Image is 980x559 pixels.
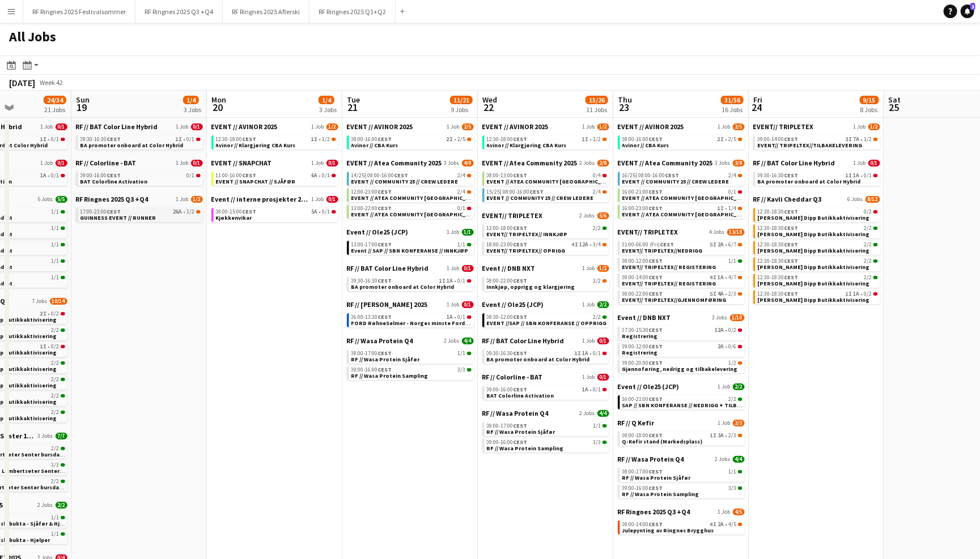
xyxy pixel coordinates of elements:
[618,228,745,236] a: EVENT// TRIPLETEX4 Jobs13/18
[176,160,189,167] span: 1 Job
[107,172,121,179] span: CEST
[347,159,474,228] div: EVENT // Atea Community 20253 Jobs4/914/25|08:00-16:00CEST2/4EVENT // COMMUNITY 25 // CREW LEDERE...
[729,258,737,264] span: 1/1
[753,122,880,131] a: EVENT// TRIPLETEX1 Job1/2
[503,189,544,195] span: 08:00-16:00
[351,172,472,185] a: 14/25|08:00-16:00CEST2/4EVENT // COMMUNITY 25 // CREW LEDERE
[347,264,474,272] a: RF // BAT Color Line Hybrid1 Job0/1
[23,1,135,23] button: RF Ringnes 2025 Festivalsommer
[41,160,53,167] span: 1 Job
[784,208,799,215] span: CEST
[718,136,724,142] span: 2I
[622,204,743,217] a: 16:00-23:00CEST1I•1/4EVENT // ATEA COMMUNITY [GEOGRAPHIC_DATA] // EVENT CREW
[243,208,257,215] span: CEST
[312,196,324,203] span: 1 Job
[866,196,880,203] span: 8/12
[378,135,392,143] span: CEST
[622,263,716,271] span: EVENT// TRIPELTEX// REGISTERING
[76,195,149,203] span: RF Ringnes 2025 Q3 +Q4
[854,136,860,142] span: 7A
[487,189,502,195] span: 15/25
[487,224,607,237] a: 12:00-18:00CEST2/2EVENT// TRIPELTEX// INNKJØP
[622,172,743,185] a: 16/25|08:00-16:00CEST2/4EVENT // COMMUNITY 25 // CREW LEDERE
[482,211,609,220] a: EVENT// TRIPLETEX2 Jobs5/6
[211,159,338,167] a: EVENT // SNAPCHAT1 Job0/1
[970,3,975,10] span: 3
[187,173,195,178] span: 0/1
[107,135,121,143] span: CEST
[618,159,713,167] span: EVENT // Atea Community 2025
[710,229,725,236] span: 4 Jobs
[311,136,318,142] span: 1I
[462,160,474,167] span: 4/9
[76,122,158,131] span: RF // BAT Color Line Hybrid
[458,136,466,142] span: 2/5
[312,173,318,178] span: 6A
[622,142,669,149] span: Avinor // CBA Kurs
[80,136,121,142] span: 09:30-16:30
[351,189,392,195] span: 12:00-23:00
[216,136,257,142] span: 12:30-18:00
[482,211,543,220] span: EVENT// TRIPLETEX
[487,188,607,201] a: 15/25|08:00-16:00CEST2/4EVENT // COMMUNITY 25 // CREW LEDERE
[173,209,183,215] span: 26A
[458,242,466,248] span: 1/1
[729,189,737,195] span: 0/1
[52,136,60,142] span: 0/1
[191,196,203,203] span: 1/2
[864,225,872,231] span: 2/2
[597,160,609,167] span: 2/8
[351,188,472,201] a: 12:00-23:00CEST2/4EVENT // ATEA COMMUNITY [GEOGRAPHIC_DATA] // EVENT CREW
[216,209,336,215] div: •
[580,160,595,167] span: 2 Jobs
[758,225,799,231] span: 12:30-18:30
[854,160,866,167] span: 1 Job
[961,5,974,18] a: 3
[351,173,367,178] span: 14/25
[665,172,680,179] span: CEST
[187,209,195,215] span: 1/2
[727,229,745,236] span: 13/18
[351,242,392,248] span: 13:00-17:00
[107,208,121,215] span: CEST
[211,122,338,159] div: EVENT // AVINOR 20251 Job1/212:30-18:00CEST1I•1/2Avinor // Klargjøring CBA Kurs
[52,225,60,231] span: 1/1
[622,135,743,148] a: 08:00-16:00CEST2I•2/5Avinor // CBA Kurs
[729,242,737,248] span: 6/7
[80,209,121,215] span: 17:00-23:00
[216,178,296,185] span: EVENT // SNAPCHAT // SJÅFØR
[52,258,60,264] span: 1/1
[482,264,609,300] div: Event // DNB NXT1 Job1/208:00-22:00CEST1/2Innkjøp, opprigg og klargjøring
[462,229,474,236] span: 1/1
[622,241,743,254] a: 01:00-06:00 (Fri)CEST5I2A•6/7EVENT// TRIPELTEX//NEDRIGG
[487,136,607,142] div: •
[444,160,460,167] span: 3 Jobs
[729,136,737,142] span: 2/5
[135,1,223,23] button: RF Ringnes 2025 Q3 +Q4
[312,160,324,167] span: 1 Job
[52,242,60,248] span: 1/1
[639,173,680,178] span: 08:00-16:00
[216,209,257,215] span: 08:00-15:00
[482,122,609,131] a: EVENT // AVINOR 20251 Job1/2
[514,172,528,179] span: CEST
[846,136,852,142] span: 3I
[758,241,878,254] a: 12:30-18:30CEST2/2[PERSON_NAME] Dipp Butikkaktivisering
[846,173,852,178] span: 1I
[351,206,392,211] span: 13:00-22:00
[80,173,121,178] span: 09:00-16:00
[216,173,336,178] div: •
[868,123,880,130] span: 1/2
[758,247,870,254] span: Kavli Cheddar Dipp Butikkaktivisering
[76,195,203,224] div: RF Ringnes 2025 Q3 +Q41 Job1/217:00-23:00CEST26A•1/2GUINNESS EVENT // RUNNER
[351,194,522,202] span: EVENT // ATEA COMMUNITY ÅLESUND // EVENT CREW
[784,241,799,248] span: CEST
[216,136,336,142] div: •
[649,135,663,143] span: CEST
[323,173,330,178] span: 0/1
[784,172,799,179] span: CEST
[351,204,472,217] a: 13:00-22:00CEST0/1EVENT // ATEA COMMUNITY [GEOGRAPHIC_DATA] // EVENT CREW
[487,172,607,185] a: 08:00-13:00CEST0/4EVENT // ATEA COMMUNITY [GEOGRAPHIC_DATA] // EVENT CREW
[447,123,460,130] span: 1 Job
[864,209,872,215] span: 0/2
